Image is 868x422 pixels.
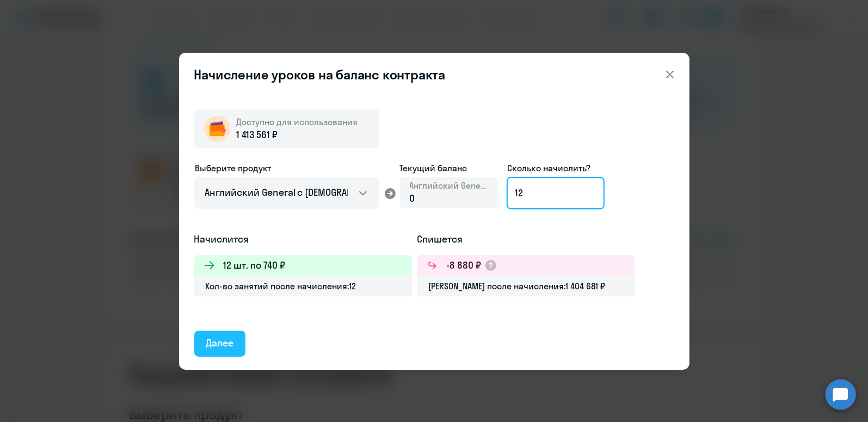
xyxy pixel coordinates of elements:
[204,116,230,142] img: wallet-circle.png
[400,162,498,175] span: Текущий баланс
[447,258,482,272] h3: -8 880 ₽
[417,276,635,296] div: [PERSON_NAME] после начисления: 1 404 681 ₽
[224,258,285,272] h3: 12 шт. по 740 ₽
[206,336,234,350] div: Далее
[179,66,690,83] header: Начисление уроков на баланс контракта
[237,116,358,127] span: Доступно для использования
[417,232,635,246] h5: Спишется
[194,331,246,357] button: Далее
[237,128,278,142] span: 1 413 561 ₽
[195,163,272,173] span: Выберите продукт
[194,232,412,246] h5: Начислится
[194,276,412,296] div: Кол-во занятий после начисления: 12
[410,179,488,191] span: Английский General
[508,163,591,173] span: Сколько начислить?
[410,192,415,204] span: 0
